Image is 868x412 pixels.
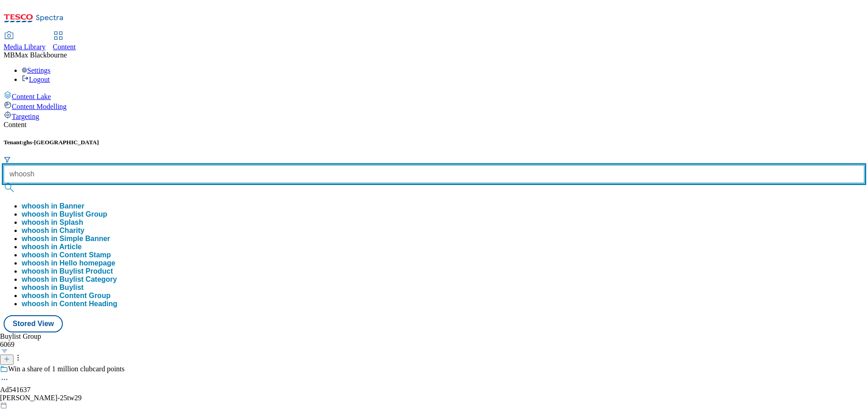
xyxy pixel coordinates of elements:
[4,43,46,51] span: Media Library
[4,51,15,59] span: MB
[4,315,63,332] button: Stored View
[59,243,82,251] span: Article
[53,32,76,51] a: Content
[60,275,117,283] span: Buylist Category
[22,259,115,267] button: whoosh in Hello homepage
[12,103,66,110] span: Content Modelling
[22,300,118,308] button: whoosh in Content Heading
[22,227,85,235] div: whoosh in
[22,275,117,284] button: whoosh in Buylist Category
[8,365,125,373] div: Win a share of 1 million clubcard points
[53,43,76,51] span: Content
[22,284,84,292] button: whoosh in Buylist
[12,93,51,100] span: Content Lake
[4,165,864,183] input: Search
[22,218,83,227] button: whoosh in Splash
[12,113,39,120] span: Targeting
[22,227,85,235] button: whoosh in Charity
[22,66,51,74] a: Settings
[22,284,84,292] div: whoosh in
[4,121,864,129] div: Content
[22,202,85,210] button: whoosh in Banner
[24,139,99,146] span: ghs-[GEOGRAPHIC_DATA]
[22,275,117,284] div: whoosh in
[4,139,864,146] h5: Tenant:
[22,235,110,243] button: whoosh in Simple Banner
[22,267,113,275] button: whoosh in Buylist Product
[4,91,864,101] a: Content Lake
[4,111,864,121] a: Targeting
[22,243,82,251] button: whoosh in Article
[22,292,110,300] button: whoosh in Content Group
[22,243,82,251] div: whoosh in
[4,32,46,51] a: Media Library
[4,156,11,163] svg: Search Filters
[60,284,84,291] span: Buylist
[22,76,50,83] a: Logout
[22,210,107,218] button: whoosh in Buylist Group
[22,251,111,259] button: whoosh in Content Stamp
[22,267,113,275] div: whoosh in
[4,101,864,111] a: Content Modelling
[60,267,113,275] span: Buylist Product
[15,51,67,59] span: Max Blackbourne
[60,227,85,234] span: Charity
